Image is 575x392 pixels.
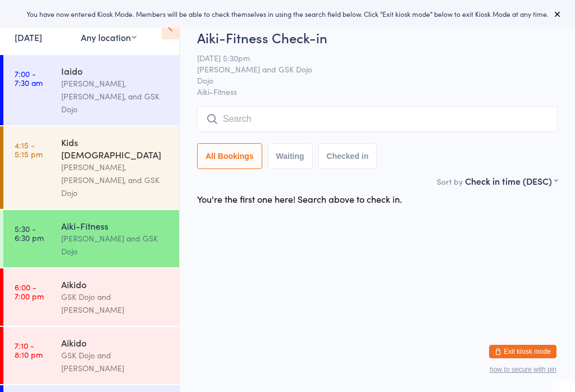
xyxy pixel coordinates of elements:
[15,69,43,87] time: 7:00 - 7:30 am
[15,341,43,359] time: 7:10 - 8:10 pm
[15,224,44,242] time: 5:30 - 6:30 pm
[61,336,170,349] div: Aikido
[197,106,558,132] input: Search
[465,175,558,187] div: Check in time (DESC)
[318,143,377,169] button: Checked in
[15,31,42,43] a: [DATE]
[61,161,170,199] div: [PERSON_NAME], [PERSON_NAME], and GSK Dojo
[197,143,262,169] button: All Bookings
[15,282,44,300] time: 6:00 - 7:00 pm
[197,63,540,75] span: [PERSON_NAME] and GSK Dojo
[197,28,558,47] h2: Aiki-Fitness Check-in
[61,136,170,161] div: Kids [DEMOGRAPHIC_DATA]
[61,349,170,375] div: GSK Dojo and [PERSON_NAME]
[489,345,556,358] button: Exit kiosk mode
[3,210,179,267] a: 5:30 -6:30 pmAiki-Fitness[PERSON_NAME] and GSK Dojo
[3,327,179,384] a: 7:10 -8:10 pmAikidoGSK Dojo and [PERSON_NAME]
[490,366,556,373] button: how to secure with pin
[61,278,170,290] div: Aikido
[15,140,43,158] time: 4:15 - 5:15 pm
[3,268,179,326] a: 6:00 -7:00 pmAikidoGSK Dojo and [PERSON_NAME]
[61,77,170,116] div: [PERSON_NAME], [PERSON_NAME], and GSK Dojo
[197,52,540,63] span: [DATE] 5:30pm
[3,126,179,209] a: 4:15 -5:15 pmKids [DEMOGRAPHIC_DATA][PERSON_NAME], [PERSON_NAME], and GSK Dojo
[61,232,170,258] div: [PERSON_NAME] and GSK Dojo
[18,9,557,19] div: You have now entered Kiosk Mode. Members will be able to check themselves in using the search fie...
[61,220,170,232] div: Aiki-Fitness
[197,86,558,97] span: Aiki-Fitness
[197,75,540,86] span: Dojo
[437,176,463,187] label: Sort by
[268,143,313,169] button: Waiting
[197,193,402,205] div: You're the first one here! Search above to check in.
[61,65,170,77] div: Iaido
[81,31,136,43] div: Any location
[3,55,179,125] a: 7:00 -7:30 amIaido[PERSON_NAME], [PERSON_NAME], and GSK Dojo
[61,290,170,316] div: GSK Dojo and [PERSON_NAME]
